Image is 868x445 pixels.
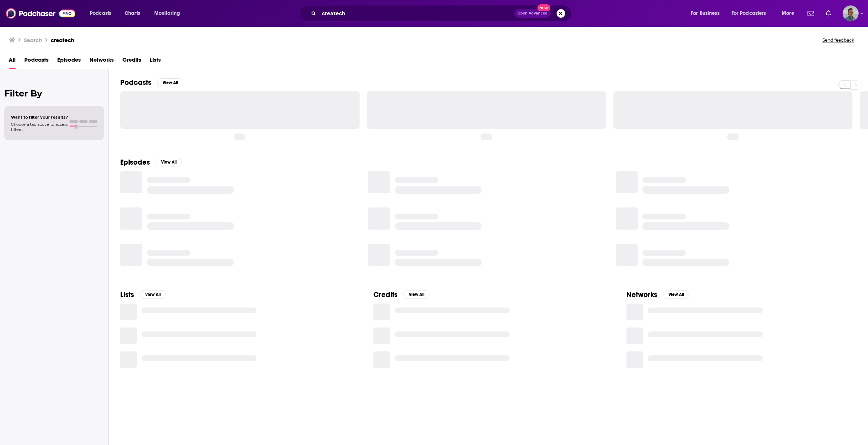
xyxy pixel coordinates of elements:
button: View All [403,290,429,299]
span: Charts [125,8,140,18]
h2: Networks [626,290,657,299]
a: Networks [89,54,114,69]
a: Show notifications dropdown [805,7,817,20]
button: View All [156,158,182,166]
h2: Podcasts [120,78,151,87]
button: View All [140,290,166,299]
span: Podcasts [90,8,111,18]
button: open menu [149,8,189,19]
button: View All [157,78,183,87]
button: open menu [727,8,777,19]
h3: createch [51,37,74,44]
span: Open Advanced [517,12,548,15]
button: Show profile menu [843,5,859,21]
button: Open AdvancedNew [514,9,551,18]
span: New [537,4,550,11]
span: Monitoring [154,8,180,18]
input: Search podcasts, credits, & more... [319,8,514,19]
button: View All [663,290,689,299]
a: Lists [150,54,161,69]
a: PodcastsView All [120,78,183,87]
a: ListsView All [120,290,166,299]
button: Send feedback [820,37,856,43]
span: Logged in as TrentSell [843,5,859,21]
button: open menu [686,8,729,19]
button: open menu [777,8,803,19]
a: Charts [120,8,144,19]
span: For Podcasters [731,8,766,18]
a: NetworksView All [626,290,689,299]
button: open menu [85,8,121,19]
span: Choose a tab above to access filters. [11,122,68,132]
span: For Business [691,8,720,18]
h2: Lists [120,290,134,299]
span: Want to filter your results? [11,115,68,120]
a: Podcasts [24,54,49,69]
a: Show notifications dropdown [823,7,834,20]
div: Search podcasts, credits, & more... [306,5,578,22]
img: User Profile [843,5,859,21]
a: Credits [122,54,141,69]
a: All [9,54,16,69]
h2: Filter By [4,88,104,99]
h2: Episodes [120,158,150,167]
a: Episodes [57,54,81,69]
a: CreditsView All [373,290,429,299]
img: Podchaser - Follow, Share and Rate Podcasts [6,7,75,20]
h2: Credits [373,290,398,299]
h3: Search [24,37,42,44]
span: More [782,8,794,18]
a: EpisodesView All [120,158,182,167]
